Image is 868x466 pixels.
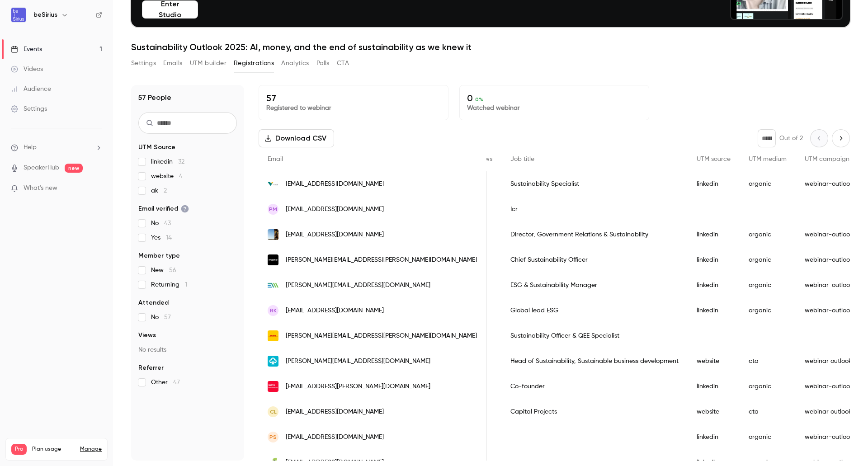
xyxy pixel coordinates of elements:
[740,222,796,247] div: organic
[805,156,849,162] span: UTM campaign
[268,280,278,291] img: emsteel.com
[151,378,180,387] span: Other
[80,446,102,453] a: Manage
[11,104,47,113] div: Settings
[142,0,198,19] button: Enter Studio
[138,298,169,307] span: Attended
[151,219,171,228] span: No
[11,8,26,22] img: beSirius
[286,230,384,240] span: [EMAIL_ADDRESS][DOMAIN_NAME]
[151,233,172,242] span: Yes
[65,164,83,173] span: new
[179,173,183,179] span: 4
[501,348,688,374] div: Head of Sustainability, Sustainable business development
[138,92,171,103] h1: 57 People
[24,184,57,193] span: What's new
[173,379,180,386] span: 47
[688,424,740,450] div: linkedin
[164,314,171,320] span: 57
[32,446,75,453] span: Plan usage
[501,197,688,222] div: Icr
[281,56,309,71] button: Analytics
[796,247,862,273] div: webinar-outlook
[268,229,278,240] img: wyloo.com
[266,104,441,113] p: Registered to webinar
[151,266,176,275] span: New
[268,179,278,189] img: vale.com
[131,56,156,71] button: Settings
[501,273,688,298] div: ESG & Sustainability Manager
[475,96,483,103] span: 0 %
[151,280,187,289] span: Returning
[270,306,277,315] span: RK
[163,56,182,71] button: Emails
[501,222,688,247] div: Director, Government Relations & Sustainability
[24,163,59,173] a: SpeakerHub
[11,45,42,54] div: Events
[286,382,430,391] span: [EMAIL_ADDRESS][PERSON_NAME][DOMAIN_NAME]
[286,306,384,315] span: [EMAIL_ADDRESS][DOMAIN_NAME]
[266,93,441,104] p: 57
[286,357,430,366] span: [PERSON_NAME][EMAIL_ADDRESS][DOMAIN_NAME]
[11,85,51,94] div: Audience
[286,433,384,442] span: [EMAIL_ADDRESS][DOMAIN_NAME]
[138,331,156,340] span: Views
[337,56,349,71] button: CTA
[151,172,183,181] span: website
[501,298,688,323] div: Global lead ESG
[501,399,688,424] div: Capital Projects
[138,143,237,387] section: facet-groups
[24,143,37,152] span: Help
[11,444,27,455] span: Pro
[151,186,167,195] span: ak
[740,273,796,298] div: organic
[286,331,477,341] span: [PERSON_NAME][EMAIL_ADDRESS][PERSON_NAME][DOMAIN_NAME]
[688,399,740,424] div: website
[131,42,850,52] h1: Sustainability Outlook 2025: AI, money, and the end of sustainability as we knew it
[269,205,277,213] span: PM
[169,267,176,273] span: 56
[316,56,330,71] button: Polls
[740,424,796,450] div: organic
[138,363,164,372] span: Referrer
[796,374,862,399] div: webinar-outlook
[270,408,277,416] span: CL
[166,235,172,241] span: 14
[286,205,384,214] span: [EMAIL_ADDRESS][DOMAIN_NAME]
[501,247,688,273] div: Chief Sustainability Officer
[138,204,189,213] span: Email verified
[688,171,740,197] div: linkedin
[501,323,688,348] div: Sustainability Officer & QEE Specialist
[796,424,862,450] div: webinar-outlook
[796,273,862,298] div: webinar-outlook
[286,255,477,265] span: [PERSON_NAME][EMAIL_ADDRESS][PERSON_NAME][DOMAIN_NAME]
[688,222,740,247] div: linkedin
[286,407,384,417] span: [EMAIL_ADDRESS][DOMAIN_NAME]
[740,374,796,399] div: organic
[467,104,642,113] p: Watched webinar
[740,348,796,374] div: cta
[151,157,184,166] span: linkedin
[796,171,862,197] div: webinar-outlook
[286,179,384,189] span: [EMAIL_ADDRESS][DOMAIN_NAME]
[178,159,184,165] span: 32
[688,348,740,374] div: website
[190,56,226,71] button: UTM builder
[740,399,796,424] div: cta
[740,171,796,197] div: organic
[501,171,688,197] div: Sustainability Specialist
[11,65,43,74] div: Videos
[138,345,237,354] p: No results
[796,298,862,323] div: webinar-outlook
[33,10,57,19] h6: beSirius
[268,254,278,265] img: hhglobal.com
[740,298,796,323] div: organic
[688,374,740,399] div: linkedin
[268,356,278,367] img: saastopankki.fi
[11,143,102,152] li: help-dropdown-opener
[796,348,862,374] div: webinar outlook
[268,381,278,392] img: susto.earth
[185,282,187,288] span: 1
[151,313,171,322] span: No
[268,156,283,162] span: Email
